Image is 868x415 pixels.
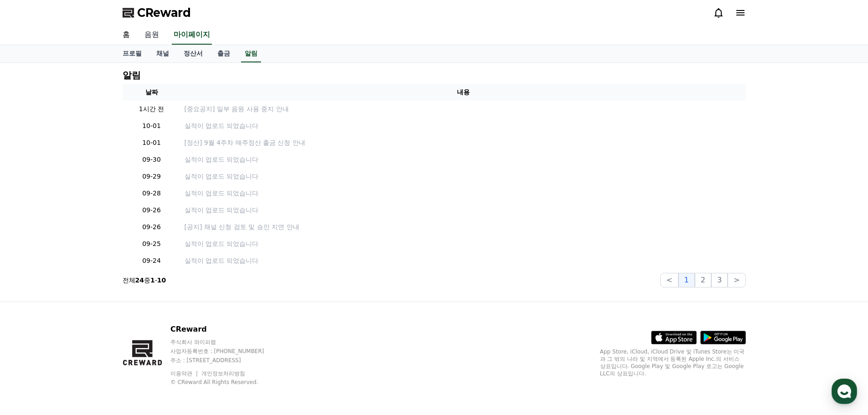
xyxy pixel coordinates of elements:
[185,256,742,266] a: 실적이 업로드 되었습니다
[185,121,742,131] a: 실적이 업로드 되었습니다
[60,289,118,312] a: 대화
[126,256,177,266] p: 09-24
[149,45,176,62] a: 채널
[185,189,742,198] a: 실적이 업로드 되었습니다
[185,172,742,181] a: 실적이 업로드 되었습니다
[150,277,155,284] strong: 1
[126,189,177,198] p: 09-28
[170,379,282,386] p: © CReward All Rights Reserved.
[126,222,177,232] p: 09-26
[600,348,746,377] p: App Store, iCloud, iCloud Drive 및 iTunes Store는 미국과 그 밖의 나라 및 지역에서 등록된 Apple Inc.의 서비스 상표입니다. Goo...
[126,172,177,181] p: 09-29
[241,45,261,62] a: 알림
[123,70,141,80] h4: 알림
[185,104,742,114] a: [중요공지] 일부 음원 사용 중지 안내
[185,138,742,148] a: [정산] 9월 4주차 매주정산 출금 신청 안내
[3,289,60,312] a: 홈
[126,138,177,148] p: 10-01
[115,26,137,45] a: 홈
[170,348,282,355] p: 사업자등록번호 : [PHONE_NUMBER]
[678,273,695,287] button: 1
[123,84,181,101] th: 날짜
[185,239,742,249] a: 실적이 업로드 되었습니다
[137,5,191,20] span: CReward
[126,155,177,164] p: 09-30
[170,357,282,364] p: 주소 : [STREET_ADDRESS]
[170,338,282,346] p: 주식회사 와이피랩
[695,273,711,287] button: 2
[123,5,191,20] a: CReward
[83,303,94,310] span: 대화
[115,45,149,62] a: 프로필
[201,370,245,377] a: 개인정보처리방침
[210,45,237,62] a: 출금
[176,45,210,62] a: 정산서
[170,370,199,377] a: 이용약관
[126,205,177,215] p: 09-26
[135,277,144,284] strong: 24
[728,273,745,287] button: >
[118,289,175,312] a: 설정
[126,121,177,131] p: 10-01
[181,84,746,101] th: 내용
[711,273,728,287] button: 3
[172,26,212,45] a: 마이페이지
[123,276,166,285] p: 전체 중 -
[185,205,742,215] a: 실적이 업로드 되었습니다
[185,222,742,232] a: [공지] 채널 신청 검토 및 승인 지연 안내
[126,239,177,249] p: 09-25
[137,26,166,45] a: 음원
[185,155,742,164] a: 실적이 업로드 되었습니다
[170,324,282,335] p: CReward
[141,302,152,310] span: 설정
[29,302,34,310] span: 홈
[660,273,678,287] button: <
[126,104,177,114] p: 1시간 전
[157,277,166,284] strong: 10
